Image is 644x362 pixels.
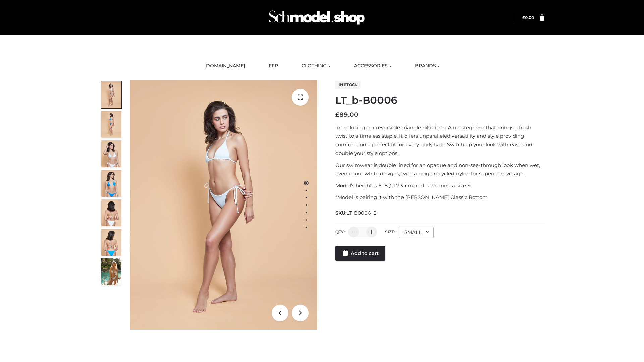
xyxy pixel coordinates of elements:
[101,199,121,226] img: ArielClassicBikiniTop_CloudNine_AzureSky_OW114ECO_7-scaled.jpg
[385,229,395,234] label: Size:
[101,258,121,285] img: Arieltop_CloudNine_AzureSky2.jpg
[101,81,121,108] img: ArielClassicBikiniTop_CloudNine_AzureSky_OW114ECO_1-scaled.jpg
[101,229,121,256] img: ArielClassicBikiniTop_CloudNine_AzureSky_OW114ECO_8-scaled.jpg
[101,111,121,138] img: ArielClassicBikiniTop_CloudNine_AzureSky_OW114ECO_2-scaled.jpg
[522,15,525,20] span: £
[266,4,367,31] img: Schmodel Admin 964
[335,81,361,89] span: In stock
[297,59,335,73] a: CLOTHING
[199,59,250,73] a: [DOMAIN_NAME]
[522,15,534,20] a: £0.00
[335,161,544,178] p: Our swimwear is double lined for an opaque and non-see-through look when wet, even in our white d...
[335,94,544,106] h1: LT_b-B0006
[349,59,396,73] a: ACCESSORIES
[130,80,317,330] img: LT_b-B0006
[410,59,445,73] a: BRANDS
[335,246,385,261] a: Add to cart
[346,210,377,216] span: LT_B0006_2
[335,193,544,202] p: *Model is pairing it with the [PERSON_NAME] Classic Bottom
[335,111,358,118] bdi: 89.00
[101,170,121,197] img: ArielClassicBikiniTop_CloudNine_AzureSky_OW114ECO_4-scaled.jpg
[101,140,121,167] img: ArielClassicBikiniTop_CloudNine_AzureSky_OW114ECO_3-scaled.jpg
[264,59,283,73] a: FFP
[335,229,345,234] label: QTY:
[335,111,339,118] span: £
[522,15,534,20] bdi: 0.00
[335,123,544,158] p: Introducing our reversible triangle bikini top. A masterpiece that brings a fresh twist to a time...
[335,209,377,217] span: SKU:
[335,181,544,190] p: Model’s height is 5 ‘8 / 173 cm and is wearing a size S.
[399,227,434,238] div: SMALL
